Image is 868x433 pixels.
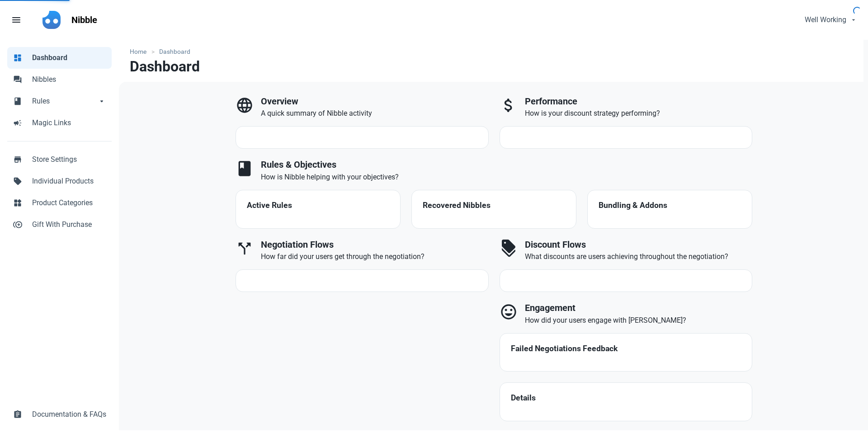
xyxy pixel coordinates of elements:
span: Gift With Purchase [32,219,106,230]
p: How is Nibble helping with your objectives? [261,172,752,183]
span: menu [11,14,22,25]
a: forumNibbles [7,69,112,90]
h3: Discount Flows [525,240,753,250]
span: book [236,160,254,178]
span: Magic Links [32,118,106,128]
span: Dashboard [32,52,106,63]
span: arrow_drop_down [97,96,106,105]
a: assignmentDocumentation & FAQs [7,404,112,425]
a: control_point_duplicateGift With Purchase [7,214,112,235]
span: dashboard [13,52,22,61]
span: assignment [13,409,22,418]
h4: Bundling & Addons [599,201,741,210]
a: campaignMagic Links [7,112,112,134]
a: Nibble [66,7,103,33]
h1: Dashboard [130,58,200,75]
button: Well Working [797,11,863,29]
h3: Rules & Objectives [261,160,752,170]
h3: Performance [525,96,753,107]
span: widgets [13,198,22,207]
span: call_split [236,240,254,258]
h4: Active Rules [247,201,389,210]
h3: Negotiation Flows [261,240,489,250]
h4: Recovered Nibbles [423,201,565,210]
span: discount [500,240,518,258]
p: How far did your users get through the negotiation? [261,251,489,262]
span: mood [500,303,518,321]
span: sell [13,176,22,185]
span: language [236,96,254,114]
span: campaign [13,118,22,127]
h4: Failed Negotiations Feedback [511,344,741,353]
span: Well Working [805,14,846,25]
h4: Details [511,394,741,403]
span: store [13,154,22,163]
nav: breadcrumbs [119,40,863,58]
span: Documentation & FAQs [32,409,106,420]
a: widgetsProduct Categories [7,192,112,214]
a: bookRulesarrow_drop_down [7,90,112,112]
h3: Overview [261,96,489,107]
span: attach_money [500,96,518,114]
a: Home [130,47,151,56]
p: How is your discount strategy performing? [525,108,753,119]
a: sellIndividual Products [7,170,112,192]
span: Store Settings [32,154,106,165]
span: Rules [32,96,97,107]
span: book [13,96,22,105]
p: Nibble [71,14,97,26]
span: Nibbles [32,74,106,85]
a: dashboardDashboard [7,47,112,69]
p: A quick summary of Nibble activity [261,108,489,119]
a: storeStore Settings [7,149,112,170]
p: What discounts are users achieving throughout the negotiation? [525,251,753,262]
span: Individual Products [32,176,106,187]
h3: Engagement [525,303,753,313]
span: forum [13,74,22,83]
span: Product Categories [32,198,106,208]
p: How did your users engage with [PERSON_NAME]? [525,315,753,326]
span: control_point_duplicate [13,219,22,228]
